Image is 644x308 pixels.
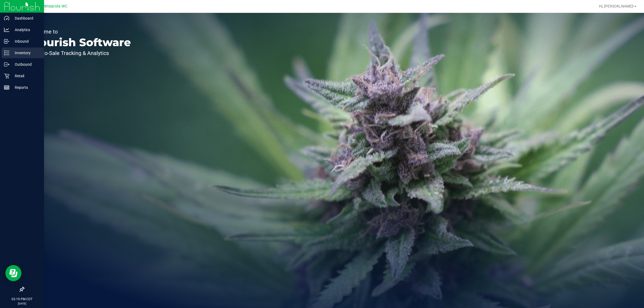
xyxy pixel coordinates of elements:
inline-svg: Dashboard [4,16,9,21]
iframe: Resource center [5,265,21,281]
p: [DATE] [2,302,42,306]
inline-svg: Inventory [4,50,9,56]
p: Inbound [9,38,42,45]
inline-svg: Reports [4,85,9,90]
span: Hi, [PERSON_NAME]! [599,4,634,8]
p: Retail [9,73,42,79]
p: Inventory [9,50,42,56]
p: Reports [9,84,42,91]
p: Outbound [9,61,42,68]
p: Welcome to [29,29,131,34]
inline-svg: Outbound [4,62,9,67]
inline-svg: Analytics [4,27,9,32]
p: 03:19 PM CDT [2,297,42,302]
p: Dashboard [9,15,42,21]
span: Pensacola WC [42,4,67,9]
p: Seed-to-Sale Tracking & Analytics [29,50,131,56]
p: Flourish Software [29,37,131,48]
inline-svg: Inbound [4,39,9,44]
p: Analytics [9,27,42,33]
inline-svg: Retail [4,73,9,79]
